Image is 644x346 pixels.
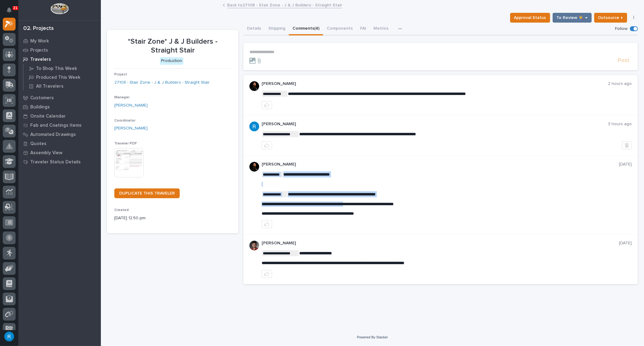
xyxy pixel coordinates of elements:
[30,150,62,156] p: Assembly View
[622,141,632,149] button: Delete post
[30,38,49,44] p: My Work
[30,104,50,110] p: Buildings
[618,57,629,64] span: Post
[160,57,183,65] div: Production
[24,82,101,90] a: All Travelers
[114,73,127,76] span: Project
[18,36,101,46] a: My Work
[114,208,129,212] span: Created
[510,13,550,23] button: Approval Status
[114,96,130,99] span: Manager
[265,23,289,35] button: Shipping
[615,57,632,64] button: Post
[114,102,148,109] a: [PERSON_NAME]
[249,162,259,172] img: zmKUmRVDQjmBLfnAs97p
[18,102,101,111] a: Buildings
[18,111,101,121] a: Onsite Calendar
[18,130,101,139] a: Automated Drawings
[114,79,210,86] a: 27108 - Stair Zone - J & J Builders - Straight Stair
[114,119,135,122] span: Coordinator
[114,37,231,55] p: *Stair Zone* J & J Builders - Straight Stair
[608,81,632,86] p: 2 hours ago
[262,81,608,86] p: [PERSON_NAME]
[249,241,259,250] img: ROij9lOReuV7WqYxWfnW
[30,114,66,119] p: Onsite Calendar
[619,162,632,167] p: [DATE]
[3,4,16,16] button: Notifications
[30,132,76,137] p: Automated Drawings
[553,13,592,23] button: To Review 👨‍🏭 →
[262,141,272,149] button: like this post
[249,81,259,91] img: zmKUmRVDQjmBLfnAs97p
[262,101,272,109] button: like this post
[18,121,101,130] a: Fab and Coatings Items
[24,73,101,82] a: Produced This Week
[114,188,180,198] a: DUPLICATE THIS TRAVELER
[30,48,48,53] p: Projects
[114,142,137,145] span: Traveler PDF
[357,335,388,339] a: Powered By Stacker
[18,139,101,148] a: Quotes
[114,215,231,221] p: [DATE] 12:50 pm
[18,55,101,64] a: Travelers
[114,125,148,132] a: [PERSON_NAME]
[30,123,82,128] p: Fab and Coatings Items
[615,26,627,31] p: Follow
[36,84,64,89] p: All Travelers
[18,93,101,102] a: Customers
[18,157,101,166] a: Traveler Status Details
[30,57,51,62] p: Travelers
[36,75,80,80] p: Produced This Week
[323,23,356,35] button: Components
[249,122,259,131] img: ACg8ocJzREKTsG2KK4bFBgITIeWKBuirZsrmGEaft0VLTV-nABbOCg=s96-c
[598,14,623,21] span: Outsource ↑
[227,1,342,8] a: Back to27108 - Stair Zone - J & J Builders - Straight Stair
[262,270,272,278] button: like this post
[36,66,77,71] p: To Shop This Week
[18,148,101,157] a: Assembly View
[557,14,588,21] span: To Review 👨‍🏭 →
[262,241,619,246] p: [PERSON_NAME]
[23,25,54,32] div: 02. Projects
[262,220,272,228] button: like this post
[24,64,101,73] a: To Shop This Week
[619,241,632,246] p: [DATE]
[119,191,175,195] span: DUPLICATE THIS TRAVELER
[594,13,627,23] button: Outsource ↑
[262,122,608,127] p: [PERSON_NAME]
[514,14,546,21] span: Approval Status
[30,95,54,101] p: Customers
[8,7,16,17] div: Notifications21
[50,3,68,14] img: Workspace Logo
[13,6,17,10] p: 21
[18,46,101,55] a: Projects
[30,141,46,147] p: Quotes
[30,159,81,165] p: Traveler Status Details
[262,162,619,167] p: [PERSON_NAME]
[370,23,392,35] button: Metrics
[3,330,16,343] button: users-avatar
[608,122,632,127] p: 3 hours ago
[289,23,323,35] button: Comments (4)
[243,23,265,35] button: Details
[356,23,370,35] button: FAI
